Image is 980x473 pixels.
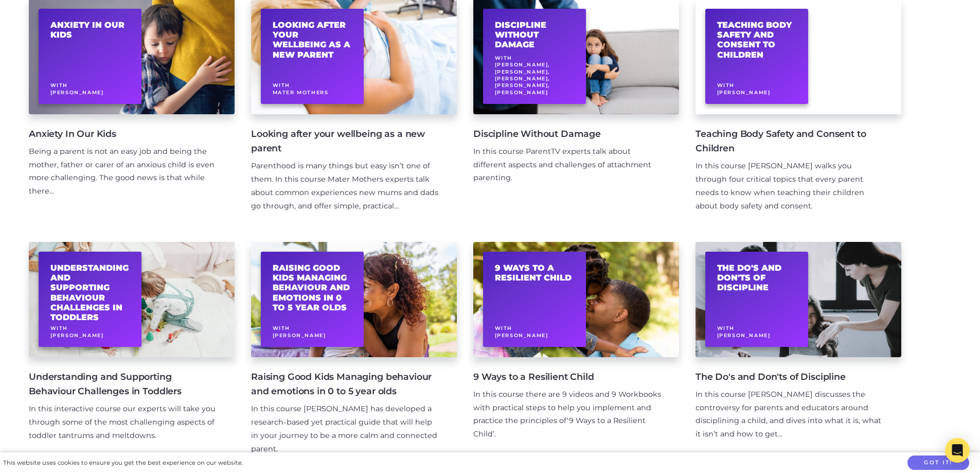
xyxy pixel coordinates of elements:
span: With [273,82,290,88]
span: [PERSON_NAME] [717,90,771,95]
span: With [50,325,68,331]
div: In this interactive course our experts will take you through some of the most challenging aspects... [29,402,218,443]
h2: The Do's and Don'ts of Discipline [717,263,797,293]
button: Got it! [907,456,969,470]
h2: Looking after your wellbeing as a new parent [273,20,352,60]
h4: The Do's and Don'ts of Discipline [696,370,885,384]
div: Open Intercom Messenger [945,438,970,463]
span: With [495,325,512,331]
div: In this course [PERSON_NAME] has developed a research-based yet practical guide that will help in... [251,402,440,456]
span: [PERSON_NAME] [717,332,771,338]
span: [PERSON_NAME], [PERSON_NAME], [PERSON_NAME], [PERSON_NAME], [PERSON_NAME] [495,62,550,95]
h2: Anxiety In Our Kids [50,20,130,40]
h4: 9 Ways to a Resilient Child [473,370,663,384]
h2: Understanding and Supporting Behaviour Challenges in Toddlers [50,263,130,322]
div: This website uses cookies to ensure you get the best experience on our website. [3,458,243,468]
h2: Discipline Without Damage [495,20,575,50]
span: [PERSON_NAME] [495,332,548,338]
div: Parenthood is many things but easy isn’t one of them. In this course Mater Mothers experts talk a... [251,160,440,213]
h2: Teaching Body Safety and Consent to Children [717,20,797,60]
div: In this course [PERSON_NAME] discusses the controversy for parents and educators around disciplin... [696,388,885,442]
span: [PERSON_NAME] [50,90,104,95]
h2: Raising Good Kids Managing behaviour and emotions in 0 to 5 year olds [273,263,352,312]
span: [PERSON_NAME] [273,332,326,338]
span: [PERSON_NAME] [50,332,104,338]
h4: Teaching Body Safety and Consent to Children [696,127,885,155]
div: In this course [PERSON_NAME] walks you through four critical topics that every parent needs to kn... [696,160,885,213]
span: Mater Mothers [273,90,329,95]
h4: Anxiety In Our Kids [29,127,218,141]
h4: Raising Good Kids Managing behaviour and emotions in 0 to 5 year olds [251,370,440,398]
span: With [717,82,735,88]
h4: Discipline Without Damage [473,127,663,141]
h4: Looking after your wellbeing as a new parent [251,127,440,155]
div: In this course ParentTV experts talk about different aspects and challenges of attachment parenting. [473,145,663,185]
span: With [50,82,68,88]
h2: 9 Ways to a Resilient Child [495,263,575,283]
span: With [495,55,512,61]
h4: Understanding and Supporting Behaviour Challenges in Toddlers [29,370,218,398]
div: In this course there are 9 videos and 9 Workbooks with practical steps to help you implement and ... [473,388,663,442]
span: With [273,325,290,331]
div: Being a parent is not an easy job and being the mother, father or carer of an anxious child is ev... [29,145,218,199]
span: With [717,325,735,331]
